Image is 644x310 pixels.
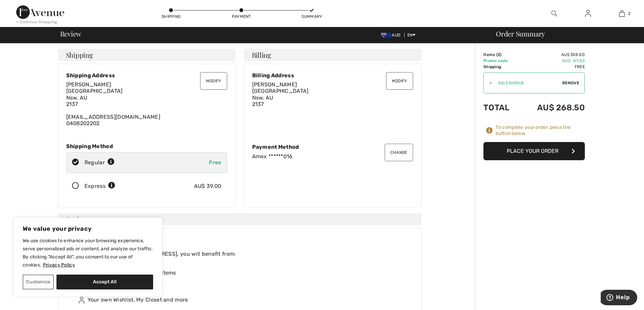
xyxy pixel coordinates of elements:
td: AU$ -89.50 [519,58,585,64]
td: Total [483,96,519,119]
input: Promo code [493,73,562,93]
img: search the website [551,9,557,18]
div: To complete your order, press the button below. [496,124,585,137]
a: Sign In [580,9,596,18]
div: Payment Method [252,144,413,150]
span: [GEOGRAPHIC_DATA] Nsw, AU 2137 [66,88,123,107]
button: Modify [386,72,413,90]
button: Accept All [56,275,153,289]
span: EN [407,33,416,37]
td: Items ( ) [483,52,519,58]
img: My Info [585,9,591,18]
img: Australian Dollar [381,33,392,38]
div: Shipping Address [66,72,227,79]
div: Regular [85,159,115,167]
h4: Options [58,213,422,225]
a: Privacy Policy [43,262,75,268]
iframe: Opens a widget where you can find more information [601,290,637,307]
button: Change [385,144,413,161]
div: We value your privacy [14,218,162,297]
div: Summary [302,13,322,20]
div: [EMAIL_ADDRESS][DOMAIN_NAME] 0408202202 [66,81,227,126]
td: AU$ 358.00 [519,52,585,58]
span: Remove [562,80,579,86]
a: 2 [605,9,638,18]
div: Shipping Method [66,143,227,149]
span: Billing [252,52,271,58]
td: AU$ 268.50 [519,96,585,119]
div: AU$ 39.00 [194,182,221,190]
img: 1ère Avenue [16,5,64,19]
p: We use cookies to enhance your browsing experience, serve personalized ads or content, and analyz... [23,237,153,269]
div: Payment [231,13,252,20]
div: Shipping [161,13,181,20]
span: [GEOGRAPHIC_DATA] Nsw, AU 2137 [252,88,309,107]
button: Customize [23,275,54,289]
div: Order Summary [488,30,640,37]
div: < Continue Shopping [16,19,57,25]
div: Earn rewards towards FREE items [78,269,408,277]
div: ✔ [484,80,493,86]
span: AUD [381,33,403,37]
div: Express [85,182,115,190]
img: My Bag [619,9,625,18]
div: By signing up on [STREET_ADDRESS], you will benefit from: [78,250,408,258]
span: [PERSON_NAME] [252,81,297,88]
button: Modify [200,72,227,90]
td: Shipping [483,64,519,70]
div: Billing Address [252,72,413,79]
button: Place Your Order [483,142,585,160]
td: Promo code [483,58,519,64]
span: 2 [498,52,500,57]
p: We value your privacy [23,225,153,233]
span: Free [209,159,221,166]
span: Review [60,30,81,37]
div: Your own Wishlist, My Closet and more [78,296,408,304]
span: [PERSON_NAME] [66,81,111,88]
span: Shipping [66,52,93,58]
div: Faster checkout time [78,282,408,290]
span: 2 [628,10,630,17]
img: ownWishlist.svg [78,297,85,304]
td: Free [519,64,585,70]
